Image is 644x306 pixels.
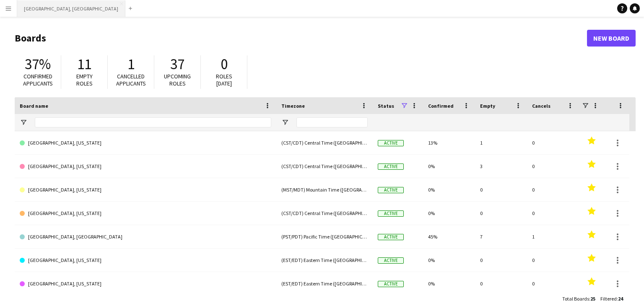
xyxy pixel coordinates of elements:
button: Open Filter Menu [20,119,27,126]
span: Upcoming roles [164,73,191,87]
div: 13% [423,131,475,154]
div: 0% [423,272,475,295]
div: (MST/MDT) Mountain Time ([GEOGRAPHIC_DATA] & [GEOGRAPHIC_DATA]) [276,178,373,201]
div: 0 [475,178,527,201]
a: [GEOGRAPHIC_DATA], [US_STATE] [20,155,271,178]
div: 1 [475,131,527,154]
button: [GEOGRAPHIC_DATA], [GEOGRAPHIC_DATA] [17,0,125,17]
div: 0 [527,272,579,295]
a: New Board [587,30,636,47]
div: (CST/CDT) Central Time ([GEOGRAPHIC_DATA] & [GEOGRAPHIC_DATA]) [276,131,373,154]
span: Confirmed applicants [23,73,53,87]
span: 37 [170,55,184,73]
h1: Boards [15,32,587,44]
span: Active [378,163,404,170]
span: Cancelled applicants [116,73,146,87]
div: 0% [423,155,475,178]
input: Timezone Filter Input [296,117,368,127]
span: 11 [77,55,91,73]
a: [GEOGRAPHIC_DATA], [US_STATE] [20,272,271,296]
div: (CST/CDT) Central Time ([GEOGRAPHIC_DATA] & [GEOGRAPHIC_DATA]) [276,202,373,225]
div: 0 [475,202,527,225]
input: Board name Filter Input [35,117,271,127]
span: Status [378,103,394,109]
span: 24 [618,296,623,302]
a: [GEOGRAPHIC_DATA], [US_STATE] [20,249,271,272]
div: 0% [423,202,475,225]
a: [GEOGRAPHIC_DATA], [US_STATE] [20,131,271,155]
div: (PST/PDT) Pacific Time ([GEOGRAPHIC_DATA] & [GEOGRAPHIC_DATA]) [276,225,373,248]
div: 45% [423,225,475,248]
div: 7 [475,225,527,248]
div: (CST/CDT) Central Time ([GEOGRAPHIC_DATA] & [GEOGRAPHIC_DATA]) [276,155,373,178]
div: 0 [527,131,579,154]
span: 25 [590,296,595,302]
span: Active [378,234,404,240]
div: 1 [527,225,579,248]
span: Cancels [532,103,551,109]
span: Active [378,187,404,193]
div: 3 [475,155,527,178]
a: [GEOGRAPHIC_DATA], [GEOGRAPHIC_DATA] [20,225,271,249]
span: Active [378,281,404,287]
span: Active [378,140,404,146]
span: Empty [480,103,495,109]
span: 1 [127,55,135,73]
span: Empty roles [76,73,93,87]
button: Open Filter Menu [281,119,289,126]
div: (EST/EDT) Eastern Time ([GEOGRAPHIC_DATA] & [GEOGRAPHIC_DATA]) [276,272,373,295]
div: 0% [423,249,475,272]
span: Active [378,257,404,264]
a: [GEOGRAPHIC_DATA], [US_STATE] [20,178,271,202]
div: 0 [527,202,579,225]
div: 0% [423,178,475,201]
span: 37% [25,55,51,73]
div: 0 [527,155,579,178]
div: 0 [475,249,527,272]
span: Filtered [600,296,617,302]
span: Board name [20,103,48,109]
span: Confirmed [428,103,454,109]
span: Active [378,210,404,217]
span: Total Boards [562,296,589,302]
a: [GEOGRAPHIC_DATA], [US_STATE] [20,202,271,225]
span: 0 [221,55,228,73]
span: Roles [DATE] [216,73,232,87]
div: (EST/EDT) Eastern Time ([GEOGRAPHIC_DATA] & [GEOGRAPHIC_DATA]) [276,249,373,272]
span: Timezone [281,103,305,109]
div: 0 [527,249,579,272]
div: 0 [527,178,579,201]
div: 0 [475,272,527,295]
